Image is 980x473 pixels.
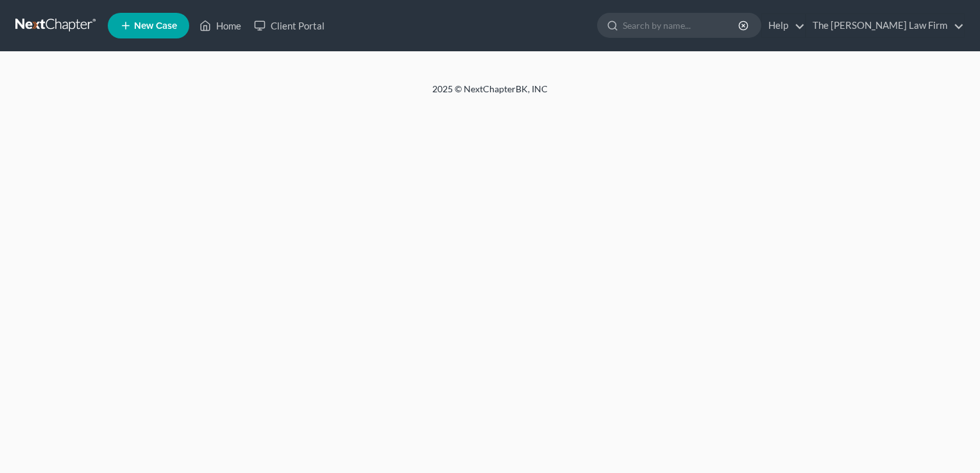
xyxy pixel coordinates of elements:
[134,21,177,31] span: New Case
[248,14,331,37] a: Client Portal
[124,83,856,106] div: 2025 © NextChapterBK, INC
[806,14,964,37] a: The [PERSON_NAME] Law Firm
[623,13,740,37] input: Search by name...
[762,14,805,37] a: Help
[193,14,248,37] a: Home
